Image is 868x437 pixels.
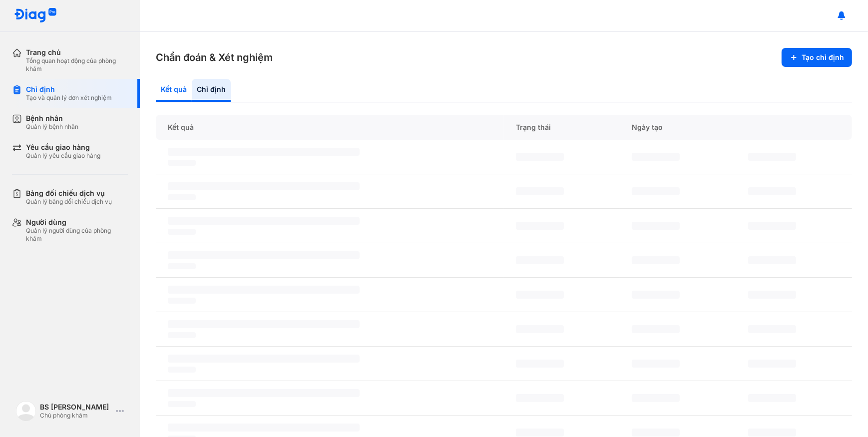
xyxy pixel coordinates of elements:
span: ‌ [516,360,564,368]
span: ‌ [632,153,680,161]
div: Trang chủ [26,48,128,57]
span: ‌ [516,256,564,264]
span: ‌ [168,320,360,328]
span: ‌ [168,217,360,225]
div: Ngày tạo [620,115,736,140]
span: ‌ [632,394,680,402]
div: Kết quả [156,79,192,102]
span: ‌ [748,222,796,230]
span: ‌ [168,194,196,200]
span: ‌ [748,291,796,299]
div: Tạo và quản lý đơn xét nghiệm [26,94,112,102]
span: ‌ [168,229,196,235]
span: ‌ [168,298,196,304]
div: Quản lý người dùng của phòng khám [26,227,128,243]
div: Quản lý bệnh nhân [26,123,78,131]
span: ‌ [168,367,196,373]
span: ‌ [168,332,196,338]
span: ‌ [516,187,564,195]
span: ‌ [168,401,196,407]
span: ‌ [168,389,360,397]
span: ‌ [632,325,680,333]
div: Chủ phòng khám [40,412,112,420]
span: ‌ [516,394,564,402]
span: ‌ [748,394,796,402]
div: Bệnh nhân [26,114,78,123]
img: logo [16,401,36,421]
span: ‌ [748,256,796,264]
span: ‌ [516,325,564,333]
span: ‌ [168,148,360,156]
span: ‌ [748,360,796,368]
span: ‌ [748,187,796,195]
span: ‌ [516,153,564,161]
div: Bảng đối chiếu dịch vụ [26,189,112,198]
div: Tổng quan hoạt động của phòng khám [26,57,128,73]
div: Người dùng [26,218,128,227]
div: Kết quả [156,115,504,140]
span: ‌ [168,263,196,269]
span: ‌ [168,182,360,190]
span: ‌ [168,355,360,363]
span: ‌ [168,160,196,166]
span: ‌ [632,429,680,437]
span: ‌ [748,429,796,437]
span: ‌ [632,291,680,299]
span: ‌ [168,286,360,294]
div: BS [PERSON_NAME] [40,403,112,412]
div: Yêu cầu giao hàng [26,143,100,152]
div: Trạng thái [504,115,620,140]
div: Chỉ định [26,85,112,94]
span: ‌ [632,222,680,230]
button: Tạo chỉ định [782,48,852,67]
span: ‌ [168,424,360,432]
h3: Chẩn đoán & Xét nghiệm [156,50,273,64]
span: ‌ [516,429,564,437]
span: ‌ [748,325,796,333]
div: Quản lý bảng đối chiếu dịch vụ [26,198,112,206]
span: ‌ [632,360,680,368]
span: ‌ [632,256,680,264]
div: Quản lý yêu cầu giao hàng [26,152,100,160]
img: logo [14,8,57,23]
span: ‌ [632,187,680,195]
span: ‌ [516,291,564,299]
span: ‌ [748,153,796,161]
span: ‌ [168,251,360,259]
span: ‌ [516,222,564,230]
div: Chỉ định [192,79,231,102]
